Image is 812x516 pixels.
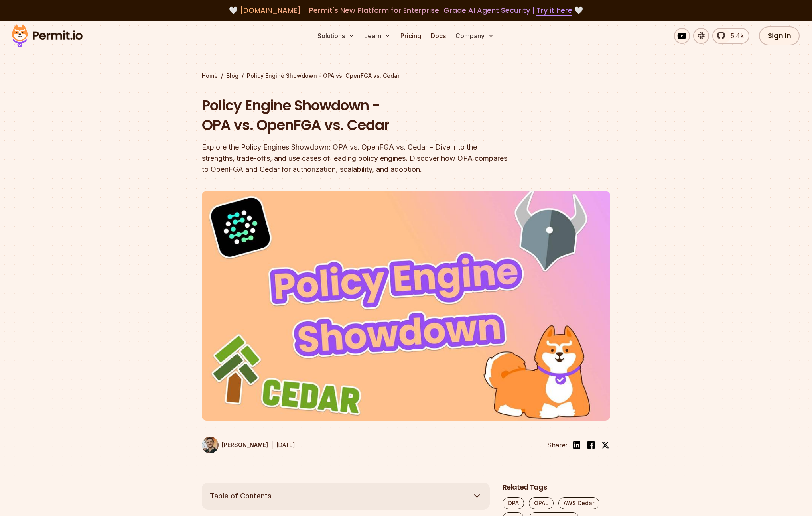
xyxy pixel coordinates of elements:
a: OPAL [529,497,554,509]
span: 5.4k [726,31,744,41]
img: facebook [586,440,596,450]
h1: Policy Engine Showdown - OPA vs. OpenFGA vs. Cedar [202,96,508,135]
span: Table of Contents [210,490,272,502]
a: Docs [428,28,449,44]
a: AWS Cedar [558,497,599,509]
p: [PERSON_NAME] [222,441,268,449]
a: Pricing [397,28,424,44]
div: | [271,440,273,450]
img: linkedin [572,440,581,450]
a: Blog [226,72,238,80]
a: 5.4k [712,28,749,44]
img: Daniel Bass [202,437,219,453]
div: Explore the Policy Engines Showdown: OPA vs. OpenFGA vs. Cedar – Dive into the strengths, trade-o... [202,142,508,175]
div: 🤍 🤍 [19,5,793,16]
a: Home [202,72,218,80]
a: [PERSON_NAME] [202,437,268,453]
a: OPA [503,497,524,509]
span: [DOMAIN_NAME] - Permit's New Platform for Enterprise-Grade AI Agent Security | [240,5,572,15]
button: Solutions [314,28,358,44]
div: / / [202,72,610,80]
img: twitter [601,441,609,449]
li: Share: [547,440,567,450]
button: Company [452,28,497,44]
button: Learn [361,28,394,44]
a: Sign In [759,26,800,45]
img: Permit logo [8,22,86,49]
h2: Related Tags [503,483,610,492]
a: Try it here [536,5,572,16]
time: [DATE] [276,441,295,448]
button: Table of Contents [202,483,490,510]
img: Policy Engine Showdown - OPA vs. OpenFGA vs. Cedar [202,191,610,421]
